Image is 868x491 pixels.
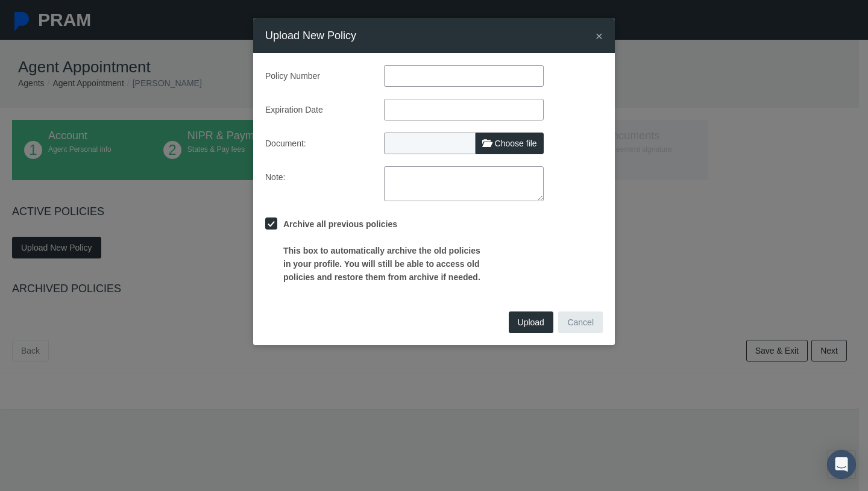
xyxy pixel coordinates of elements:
span: × [596,29,603,43]
span: Choose file [495,139,537,148]
div: Open Intercom Messenger [827,450,856,479]
label: Expiration Date [256,99,375,120]
span: Upload [518,317,544,327]
label: Note: [256,166,375,201]
h4: Upload New Policy [265,27,356,44]
button: Close [596,30,603,42]
button: Cancel [558,311,603,333]
label: Document: [256,133,375,154]
button: Upload [509,311,553,333]
label: Policy Number [256,65,375,87]
label: Archive all previous policies This box to automatically archive the old policies in your profile.... [277,217,484,284]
